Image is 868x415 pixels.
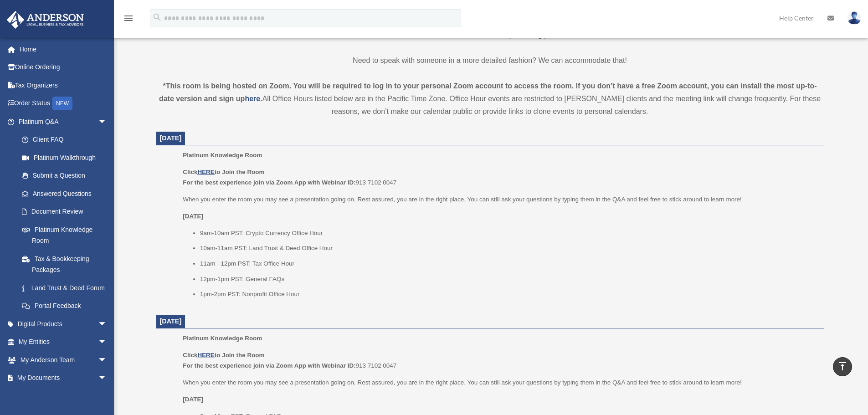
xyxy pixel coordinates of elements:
span: arrow_drop_down [98,333,116,352]
i: menu [123,13,134,24]
a: Tax & Bookkeeping Packages [13,250,121,279]
a: Online Ordering [6,58,121,77]
li: 9am-10am PST: Crypto Currency Office Hour [200,228,817,239]
a: Platinum Walkthrough [13,149,121,167]
a: vertical_align_top [833,357,852,376]
span: [DATE] [160,134,182,142]
span: Platinum Knowledge Room [183,152,262,159]
u: [DATE] [183,396,203,403]
a: HERE [197,352,214,359]
a: Land Trust & Deed Forum [13,279,121,297]
p: 913 7102 0047 [183,350,817,371]
a: menu [123,16,134,24]
a: Portal Feedback [13,297,121,315]
a: My Anderson Teamarrow_drop_down [6,351,121,369]
span: arrow_drop_down [98,351,116,369]
span: [DATE] [160,318,182,325]
span: arrow_drop_down [98,369,116,388]
img: Anderson Advisors Platinum Portal [4,11,87,29]
a: Digital Productsarrow_drop_down [6,315,121,333]
div: NEW [52,97,72,110]
a: Answered Questions [13,184,121,203]
p: When you enter the room you may see a presentation going on. Rest assured, you are in the right p... [183,377,817,388]
a: My Entitiesarrow_drop_down [6,333,121,351]
span: arrow_drop_down [98,113,116,131]
a: Platinum Knowledge Room [13,220,116,250]
li: 12pm-1pm PST: General FAQs [200,274,817,285]
div: All Office Hours listed below are in the Pacific Time Zone. Office Hour events are restricted to ... [156,80,824,118]
a: Home [6,40,121,58]
i: vertical_align_top [837,361,848,372]
a: Client FAQ [13,131,121,149]
a: Platinum Q&Aarrow_drop_down [6,113,121,131]
li: 1pm-2pm PST: Nonprofit Office Hour [200,289,817,300]
a: My Documentsarrow_drop_down [6,369,121,387]
span: arrow_drop_down [98,315,116,333]
span: Platinum Knowledge Room [183,335,262,342]
u: [DATE] [183,213,203,220]
b: Click to Join the Room [183,352,264,359]
a: Document Review [13,203,121,221]
img: User Pic [847,11,861,25]
p: Need to speak with someone in a more detailed fashion? We can accommodate that! [156,54,824,67]
li: 11am - 12pm PST: Tax Office Hour [200,258,817,269]
a: HERE [197,169,214,175]
a: here [245,95,260,102]
a: Order StatusNEW [6,94,121,113]
a: Submit a Question [13,167,121,185]
li: 10am-11am PST: Land Trust & Deed Office Hour [200,243,817,254]
i: search [152,12,162,22]
strong: *This room is being hosted on Zoom. You will be required to log in to your personal Zoom account ... [159,82,817,102]
b: For the best experience join via Zoom App with Webinar ID: [183,179,355,186]
a: Tax Organizers [6,76,121,94]
b: For the best experience join via Zoom App with Webinar ID: [183,362,355,369]
b: Click to Join the Room [183,169,264,175]
strong: . [260,95,262,102]
p: 913 7102 0047 [183,167,817,188]
p: When you enter the room you may see a presentation going on. Rest assured, you are in the right p... [183,194,817,205]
